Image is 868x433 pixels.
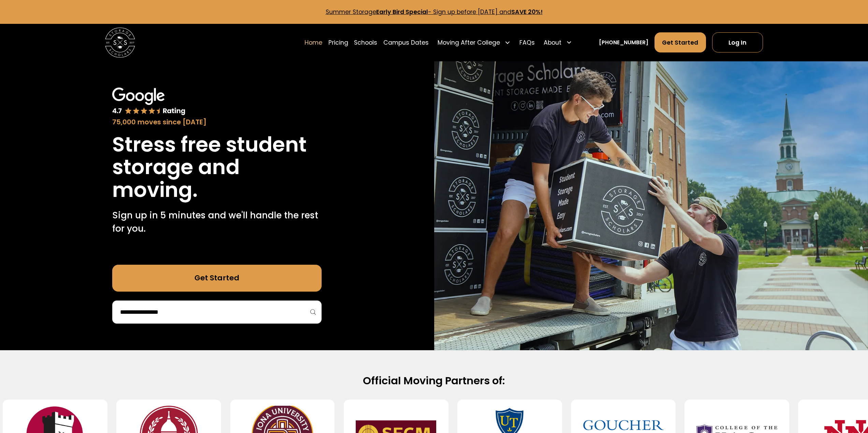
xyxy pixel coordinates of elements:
[599,38,648,46] a: [PHONE_NUMBER]
[383,32,429,53] a: Campus Dates
[326,8,543,16] a: Summer StorageEarly Bird Special- Sign up before [DATE] andSAVE 20%!
[712,32,763,52] a: Log In
[511,8,543,16] strong: SAVE 20%!
[354,32,377,53] a: Schools
[328,32,348,53] a: Pricing
[435,32,513,53] div: Moving After College
[112,265,322,292] a: Get Started
[376,8,428,16] strong: Early Bird Special
[105,28,135,58] a: home
[195,374,673,388] h2: Official Moving Partners of:
[544,38,561,47] div: About
[112,133,322,201] h1: Stress free student storage and moving.
[112,117,322,127] div: 75,000 moves since [DATE]
[305,32,322,53] a: Home
[105,28,135,58] img: Storage Scholars main logo
[654,32,706,52] a: Get Started
[112,208,322,235] p: Sign up in 5 minutes and we'll handle the rest for you.
[438,38,500,47] div: Moving After College
[541,32,575,53] div: About
[519,32,535,53] a: FAQs
[112,88,186,115] img: Google 4.7 star rating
